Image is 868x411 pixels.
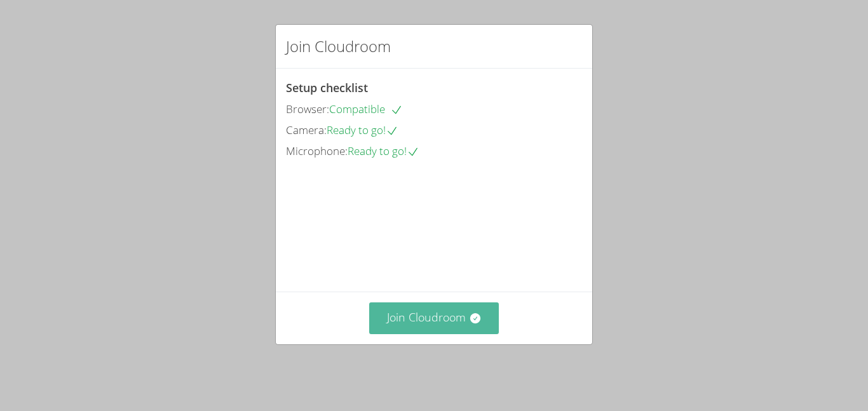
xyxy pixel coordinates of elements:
h2: Join Cloudroom [286,35,391,58]
span: Compatible [329,102,403,116]
span: Ready to go! [327,123,398,137]
span: Ready to go! [348,144,419,158]
span: Camera: [286,123,327,137]
button: Join Cloudroom [369,302,499,334]
span: Microphone: [286,144,348,158]
span: Setup checklist [286,80,368,95]
span: Browser: [286,102,329,116]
